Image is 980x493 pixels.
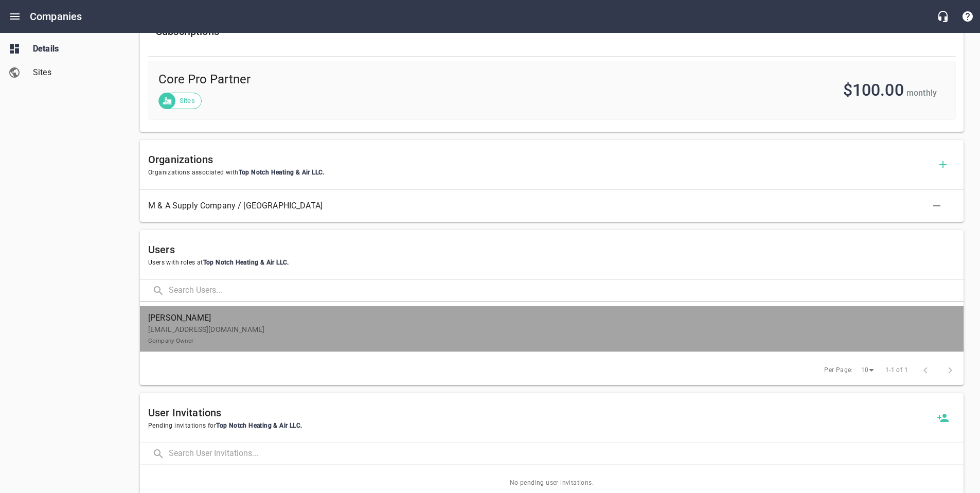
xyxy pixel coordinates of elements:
h6: Companies [30,8,82,25]
button: Open drawer [3,4,27,29]
span: Per Page: [824,365,853,376]
span: Details [33,43,111,55]
span: [PERSON_NAME] [148,312,947,324]
a: [PERSON_NAME][EMAIL_ADDRESS][DOMAIN_NAME]Company Owner [140,306,964,351]
small: Company Owner [148,337,193,344]
span: Organizations associated with [148,168,931,178]
span: Sites [173,96,201,106]
h6: Users [148,241,955,258]
span: Pending invitations for [148,421,931,431]
span: $100.00 [843,80,904,100]
button: Add Organization [931,152,955,177]
span: Users with roles at [148,258,955,268]
h6: User Invitations [148,404,931,421]
input: Search User Invitations... [169,443,964,465]
span: Sites [33,66,111,79]
h6: Organizations [148,151,931,168]
span: M & A Supply Company / [GEOGRAPHIC_DATA] [148,200,939,212]
span: Top Notch Heating & Air LLC . [203,259,289,266]
span: Core Pro Partner [158,72,539,88]
button: Support Portal [955,4,980,29]
span: Top Notch Heating & Air LLC . [239,169,325,176]
div: 10 [857,363,878,377]
button: Live Chat [931,4,955,29]
span: Top Notch Heating & Air LLC . [216,422,302,429]
a: Invite a new user to Top Notch Heating & Air LLC [931,406,955,430]
span: monthly [906,88,937,98]
div: Sites [158,93,202,109]
p: [EMAIL_ADDRESS][DOMAIN_NAME] [148,324,947,346]
span: 1-1 of 1 [885,365,908,376]
button: Delete Association [924,193,949,218]
input: Search Users... [169,280,964,302]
